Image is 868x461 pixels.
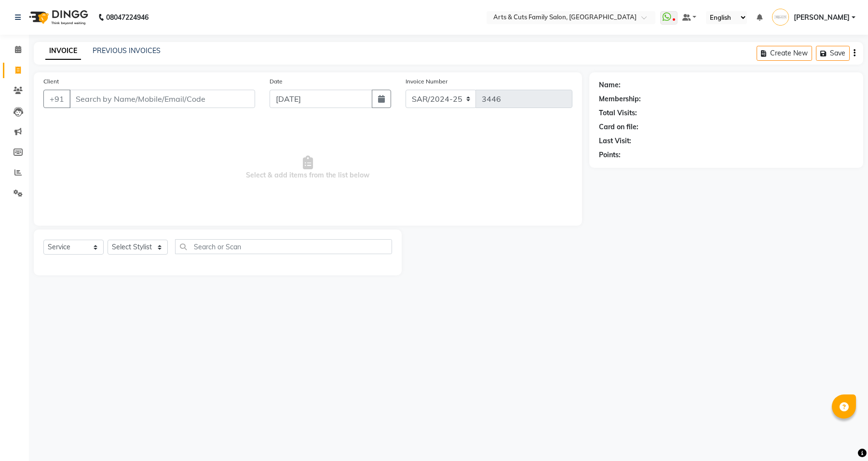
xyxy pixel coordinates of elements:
[827,422,858,451] iframe: chat widget
[794,13,850,23] span: [PERSON_NAME]
[816,46,850,61] button: Save
[45,42,81,60] a: INVOICE
[599,122,638,132] div: Card on file:
[599,94,641,104] div: Membership:
[599,80,621,90] div: Name:
[43,120,572,216] span: Select & add items from the list below
[93,46,161,55] a: PREVIOUS INVOICES
[69,90,255,108] input: Search by Name/Mobile/Email/Code
[25,4,91,31] img: logo
[270,77,283,86] label: Date
[406,77,448,86] label: Invoice Number
[599,150,621,160] div: Points:
[599,108,637,118] div: Total Visits:
[106,4,149,31] b: 08047224946
[43,90,70,108] button: +91
[772,9,789,26] img: RACHANA
[757,46,812,61] button: Create New
[175,239,392,254] input: Search or Scan
[599,136,631,146] div: Last Visit:
[43,77,59,86] label: Client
